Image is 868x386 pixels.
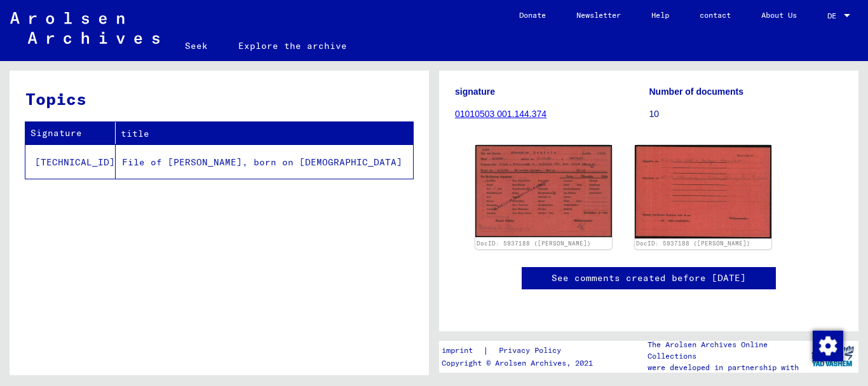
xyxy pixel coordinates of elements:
[442,345,473,355] font: imprint
[483,345,489,356] font: |
[31,127,82,139] font: Signature
[648,362,799,372] font: were developed in partnership with
[122,156,402,168] font: File of [PERSON_NAME], born on [DEMOGRAPHIC_DATA]
[636,240,750,247] a: DocID: 5937188 ([PERSON_NAME])
[519,10,546,20] font: Donate
[25,88,86,109] font: Topics
[700,10,731,20] font: contact
[170,31,223,61] a: Seek
[649,109,660,119] font: 10
[499,345,561,355] font: Privacy Policy
[552,272,746,284] font: See comments created before [DATE]
[442,344,483,357] a: imprint
[35,156,115,168] font: [TECHNICAL_ID]
[813,331,843,361] img: Change consent
[455,86,495,97] font: signature
[651,10,669,20] font: Help
[761,10,797,20] font: About Us
[442,358,593,368] font: Copyright © Arolsen Archives, 2021
[475,145,612,237] img: 001.jpg
[576,10,621,20] font: Newsletter
[552,272,746,285] a: See comments created before [DATE]
[649,86,744,97] font: Number of documents
[185,40,208,52] font: Seek
[121,128,149,139] font: title
[238,40,347,52] font: Explore the archive
[489,344,576,357] a: Privacy Policy
[455,109,546,119] a: 01010503 001.144.374
[10,12,159,44] img: Arolsen_neg.svg
[223,31,362,61] a: Explore the archive
[635,145,771,238] img: 002.jpg
[809,340,857,372] img: yv_logo.png
[827,11,836,20] font: DE
[477,240,591,247] a: DocID: 5937188 ([PERSON_NAME])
